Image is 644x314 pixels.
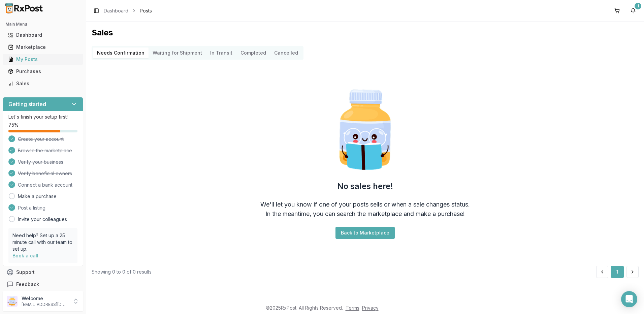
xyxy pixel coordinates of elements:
h2: No sales here! [337,181,393,192]
button: Waiting for Shipment [149,48,206,58]
div: 1 [635,3,641,9]
button: Cancelled [270,48,302,58]
button: 1 [628,5,639,16]
button: Sales [3,78,83,89]
span: 75 % [8,122,19,128]
img: RxPost Logo [3,3,46,13]
span: Posts [140,7,152,14]
img: User avatar [7,296,18,307]
span: Feedback [16,281,39,288]
a: My Posts [5,53,80,65]
a: Terms [346,305,359,311]
span: Verify beneficial owners [18,170,72,177]
div: Open Intercom Messenger [621,291,637,307]
a: Dashboard [104,7,128,14]
div: Sales [8,80,78,87]
h1: Sales [92,27,639,38]
button: Marketplace [3,42,83,53]
button: 1 [611,266,624,278]
img: Smart Pill Bottle [322,87,408,173]
nav: breadcrumb [104,7,152,14]
h2: Main Menu [5,22,80,27]
p: Welcome [22,295,68,302]
button: My Posts [3,54,83,65]
a: Purchases [5,65,80,77]
a: Dashboard [5,29,80,41]
a: Make a purchase [18,193,57,200]
span: Post a listing [18,205,45,211]
p: Need help? Set up a 25 minute call with our team to set up. [12,232,73,252]
h3: Getting started [8,100,46,108]
button: In Transit [206,48,236,58]
div: Showing 0 to 0 of 0 results [92,269,152,275]
a: Book a call [12,253,38,258]
div: Marketplace [8,44,78,51]
div: We'll let you know if one of your posts sells or when a sale changes status. [260,200,470,209]
button: Support [3,266,83,278]
div: Purchases [8,68,78,75]
a: Privacy [362,305,379,311]
button: Completed [236,48,270,58]
button: Back to Marketplace [335,227,395,239]
a: Invite your colleagues [18,216,67,223]
p: [EMAIL_ADDRESS][DOMAIN_NAME] [22,302,68,307]
div: My Posts [8,56,78,63]
div: In the meantime, you can search the marketplace and make a purchase! [265,209,465,219]
a: Marketplace [5,41,80,53]
span: Verify your business [18,159,63,165]
button: Feedback [3,278,83,290]
button: Purchases [3,66,83,77]
span: Create your account [18,136,64,143]
button: Needs Confirmation [93,48,149,58]
div: Dashboard [8,32,78,38]
p: Let's finish your setup first! [8,114,77,120]
a: Sales [5,77,80,90]
span: Browse the marketplace [18,147,72,154]
button: Dashboard [3,30,83,40]
span: Connect a bank account [18,182,72,188]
